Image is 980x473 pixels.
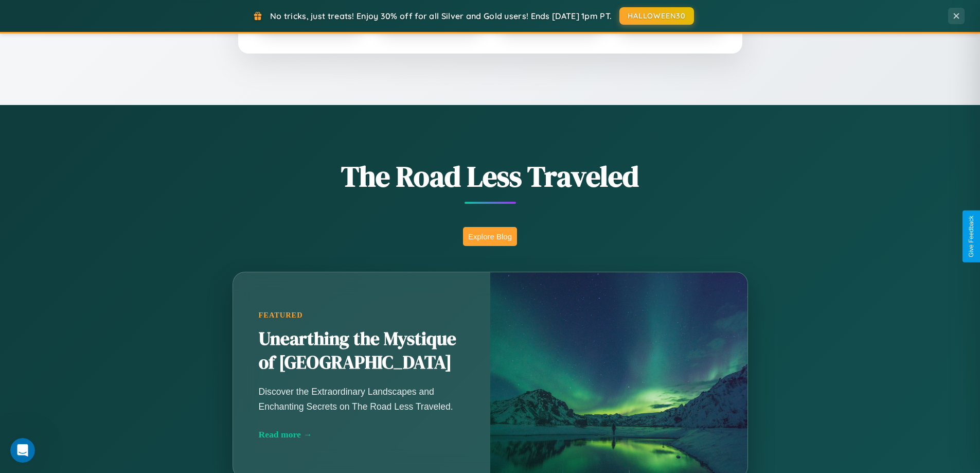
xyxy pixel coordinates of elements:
div: Give Feedback [968,216,975,257]
h2: Unearthing the Mystique of [GEOGRAPHIC_DATA] [259,327,465,375]
div: Read more → [259,429,465,440]
p: Discover the Extraordinary Landscapes and Enchanting Secrets on The Road Less Traveled. [259,384,465,413]
iframe: Intercom live chat [10,438,35,463]
div: Featured [259,311,465,320]
button: Explore Blog [463,227,517,246]
button: HALLOWEEN30 [619,7,694,25]
span: No tricks, just treats! Enjoy 30% off for all Silver and Gold users! Ends [DATE] 1pm PT. [270,11,612,21]
h1: The Road Less Traveled [182,156,799,196]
